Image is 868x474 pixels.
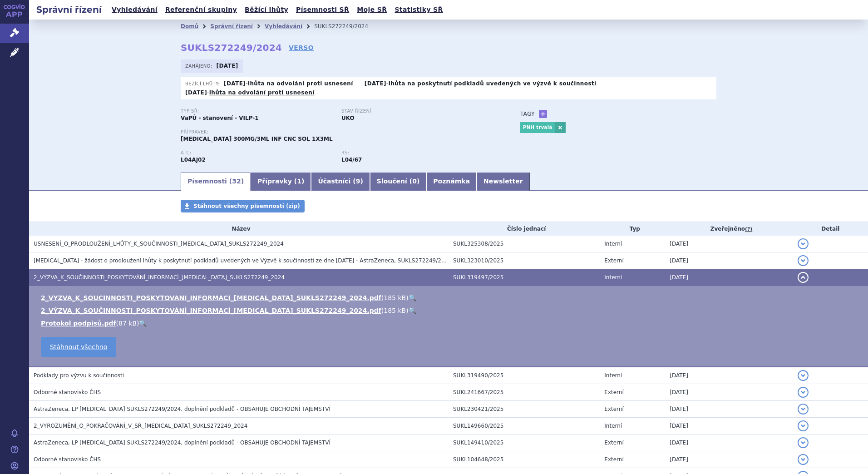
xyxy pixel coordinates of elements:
[118,320,137,327] span: 87 kB
[209,89,315,96] a: lhůta na odvolání proti usnesení
[604,439,623,446] span: Externí
[193,203,300,209] span: Stáhnout všechny písemnosti (zip)
[314,20,380,33] li: SUKLS272249/2024
[477,173,530,191] a: Newsletter
[449,418,600,434] td: SUKL149660/2025
[520,122,555,133] a: PNH trvalá
[224,80,353,87] p: -
[181,129,502,135] p: Přípravek:
[297,178,301,185] span: 1
[34,274,285,281] span: 2_VÝZVA_K_SOUČINNOSTI_POSKYTOVÁNÍ_INFORMACÍ_ULTOMIRIS_SUKLS272249_2024
[392,4,445,16] a: Statistiky SŘ
[354,4,390,16] a: Moje SŘ
[181,136,333,142] span: [MEDICAL_DATA] 300MG/3ML INF CNC SOL 1X3ML
[289,43,314,52] a: VERSO
[29,3,109,16] h2: Správní řízení
[181,200,305,212] a: Stáhnout všechny písemnosti (zip)
[29,222,449,236] th: Název
[665,236,793,252] td: [DATE]
[181,115,259,121] strong: VaPÚ - stanovení - VILP-1
[665,252,793,269] td: [DATE]
[41,320,116,327] a: Protokol podpisů.pdf
[341,115,355,121] strong: UKO
[34,389,101,395] span: Odborné stanovisko ČHS
[412,178,417,185] span: 0
[665,451,793,468] td: [DATE]
[365,80,386,87] strong: [DATE]
[665,434,793,451] td: [DATE]
[426,173,477,191] a: Poznámka
[793,222,868,236] th: Detail
[798,404,809,415] button: detail
[185,62,214,69] span: Zahájeno:
[539,110,547,118] a: +
[384,307,406,314] span: 185 kB
[798,238,809,249] button: detail
[293,4,352,16] a: Písemnosti SŘ
[798,255,809,266] button: detail
[210,23,253,30] a: Správní řízení
[41,319,859,328] li: ( )
[181,23,198,30] a: Domů
[34,241,284,247] span: USNESENÍ_O_PRODLOUŽENÍ_LHŮTY_K_SOUČINNOSTI_ULTOMIRIS_SUKLS272249_2024
[370,173,426,191] a: Sloučení (0)
[356,178,360,185] span: 9
[109,4,160,16] a: Vyhledávání
[181,157,206,163] strong: RAVULIZUMAB
[185,80,222,87] span: Běžící lhůty:
[665,384,793,401] td: [DATE]
[604,389,623,395] span: Externí
[217,63,238,69] strong: [DATE]
[34,423,247,429] span: 2_VYROZUMĚNÍ_O_POKRAČOVÁNÍ_V_SŘ_ULTOMIRIS_SUKLS272249_2024
[224,80,246,87] strong: [DATE]
[665,418,793,434] td: [DATE]
[232,178,241,185] span: 32
[600,222,665,236] th: Typ
[389,80,597,87] a: lhůta na poskytnutí podkladů uvedených ve výzvě k součinnosti
[449,367,600,384] td: SUKL319490/2025
[604,423,622,429] span: Interní
[34,257,452,264] span: Ultomiris - žádost o prodloužení lhůty k poskytnutí podkladů uvedených ve Výzvě k součinnosti ze ...
[449,451,600,468] td: SUKL104648/2025
[798,370,809,381] button: detail
[604,241,622,247] span: Interní
[745,226,752,232] abbr: (?)
[665,269,793,286] td: [DATE]
[384,294,406,301] span: 185 kB
[163,4,240,16] a: Referenční skupiny
[34,406,330,412] span: AstraZeneca, LP Ultomiris SUKLS272249/2024, doplnění podkladů - OBSAHUJE OBCHODNÍ TAJEMSTVÍ
[449,236,600,252] td: SUKL325308/2025
[665,222,793,236] th: Zveřejněno
[798,437,809,448] button: detail
[604,456,623,463] span: Externí
[665,367,793,384] td: [DATE]
[449,222,600,236] th: Číslo jednací
[798,272,809,283] button: detail
[449,401,600,418] td: SUKL230421/2025
[365,80,597,87] p: -
[341,157,362,163] strong: ravulizumab
[604,372,622,379] span: Interní
[604,257,623,264] span: Externí
[185,89,315,96] p: -
[242,4,291,16] a: Běžící lhůty
[449,434,600,451] td: SUKL149410/2025
[139,320,147,327] a: 🔍
[341,150,493,156] p: RS:
[41,306,859,315] li: ( )
[604,274,622,281] span: Interní
[41,337,116,357] a: Stáhnout všechno
[181,150,332,156] p: ATC:
[41,293,859,302] li: ( )
[34,372,124,379] span: Podklady pro výzvu k součinnosti
[41,307,381,314] a: 2_VÝZVA_K_SOUČINNOSTI_POSKYTOVÁNÍ_INFORMACÍ_[MEDICAL_DATA]_SUKLS272249_2024.pdf
[520,109,535,119] h3: Tagy
[798,387,809,398] button: detail
[185,89,207,96] strong: [DATE]
[251,173,311,191] a: Přípravky (1)
[181,42,282,53] strong: SUKLS272249/2024
[181,173,251,191] a: Písemnosti (32)
[449,269,600,286] td: SUKL319497/2025
[665,401,793,418] td: [DATE]
[311,173,370,191] a: Účastníci (9)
